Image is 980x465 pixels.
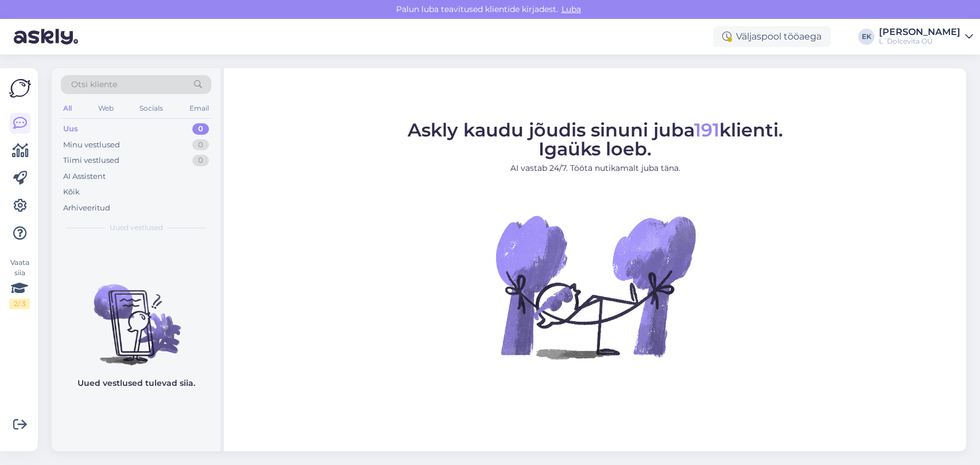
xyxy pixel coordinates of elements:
span: Luba [558,4,584,14]
div: Web [96,101,116,116]
div: Väljaspool tööaega [713,26,831,47]
div: Minu vestlused [63,139,120,151]
div: All [61,101,74,116]
div: Socials [137,101,165,116]
div: Kõik [63,186,80,198]
div: Email [187,101,211,116]
div: Arhiveeritud [63,202,110,214]
span: Uued vestlused [110,222,163,233]
img: No Chat active [492,183,699,390]
div: 0 [192,155,209,166]
div: Tiimi vestlused [63,155,119,166]
span: Askly kaudu jõudis sinuni juba klienti. Igaüks loeb. [408,119,783,160]
div: 0 [192,123,209,135]
img: No chats [52,264,220,367]
p: AI vastab 24/7. Tööta nutikamalt juba täna. [408,162,783,174]
a: [PERSON_NAME]L´Dolcevita OÜ [879,28,973,46]
div: L´Dolcevita OÜ [879,37,960,46]
span: Otsi kliente [71,79,117,91]
div: [PERSON_NAME] [879,28,960,37]
span: 191 [694,119,719,141]
div: 2 / 3 [9,299,30,309]
div: AI Assistent [63,171,106,182]
div: EK [858,29,874,45]
div: Vaata siia [9,257,30,309]
p: Uued vestlused tulevad siia. [78,377,195,389]
div: Uus [63,123,78,135]
img: Askly Logo [9,77,31,99]
div: 0 [192,139,209,151]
